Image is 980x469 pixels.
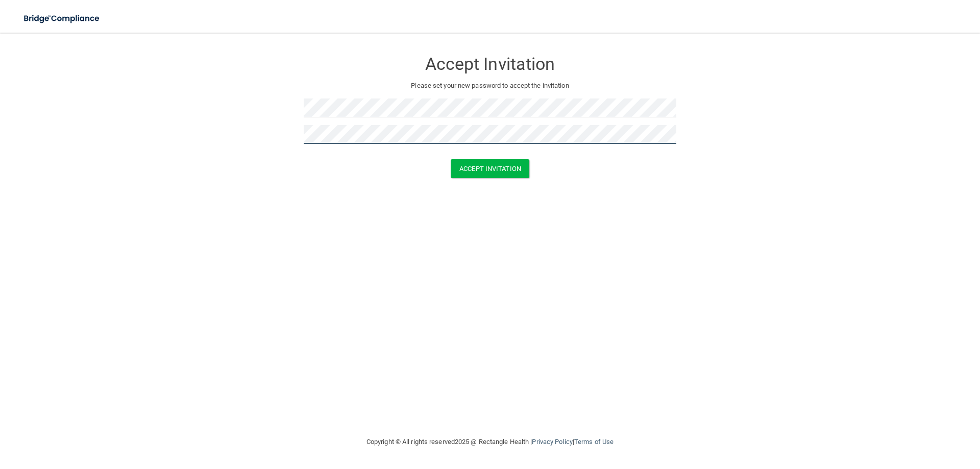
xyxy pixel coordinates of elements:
[15,8,109,29] img: bridge_compliance_login_screen.278c3ca4.svg
[451,159,529,178] button: Accept Invitation
[304,426,676,458] div: Copyright © All rights reserved 2025 @ Rectangle Health | |
[574,438,614,446] a: Terms of Use
[311,80,669,92] p: Please set your new password to accept the invitation
[803,397,968,437] iframe: Drift Widget Chat Controller
[532,438,572,446] a: Privacy Policy
[304,55,676,73] h3: Accept Invitation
